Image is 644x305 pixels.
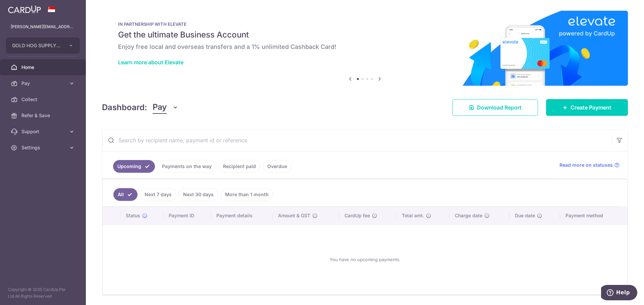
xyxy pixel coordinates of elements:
input: Search by recipient name, payment id or reference [102,130,611,151]
span: Charge date [455,212,482,219]
a: Payments on the way [158,160,216,173]
iframe: Opens a widget where you can find more information [601,285,637,302]
p: [PERSON_NAME][EMAIL_ADDRESS][PERSON_NAME][DOMAIN_NAME] [11,23,75,30]
div: You have no upcoming payments. [111,230,619,289]
h4: Dashboard: [102,101,147,113]
a: Learn more about Elevate [118,59,183,66]
th: Payment details [211,207,273,224]
button: Pay [153,101,178,114]
img: CardUp [8,5,41,13]
a: Next 30 days [179,188,218,201]
span: GOLD HOG SUPPLY PTE. LTD. [12,42,62,49]
span: Support [21,128,66,135]
th: Payment ID [163,207,211,224]
h6: Enjoy free local and overseas transfers and a 1% unlimited Cashback Card! [118,43,612,51]
h5: Get the ultimate Business Account [118,29,612,40]
th: Payment method [560,207,627,224]
a: More than 1 month [221,188,273,201]
a: Next 7 days [140,188,176,201]
span: Collect [21,96,66,103]
span: Due date [515,212,535,219]
button: GOLD HOG SUPPLY PTE. LTD. [6,37,80,54]
span: CardUp fee [344,212,370,219]
a: Create Payment [546,99,628,116]
span: Settings [21,144,66,151]
p: IN PARTNERSHIP WITH ELEVATE [118,21,612,27]
span: Create Payment [571,103,611,111]
span: Read more on statuses [559,162,613,168]
a: Download Report [452,99,538,116]
img: Renovation banner [102,11,628,86]
span: Status [126,212,140,219]
span: Home [21,64,66,71]
span: Refer & Save [21,112,66,119]
span: Pay [153,101,167,114]
span: Total amt. [402,212,424,219]
a: All [113,188,138,201]
span: Pay [21,80,66,87]
a: Overdue [263,160,291,173]
a: Upcoming [113,160,155,173]
a: Read more on statuses [559,162,620,168]
span: Download Report [477,103,522,111]
span: Amount & GST [278,212,310,219]
a: Recipient paid [219,160,260,173]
